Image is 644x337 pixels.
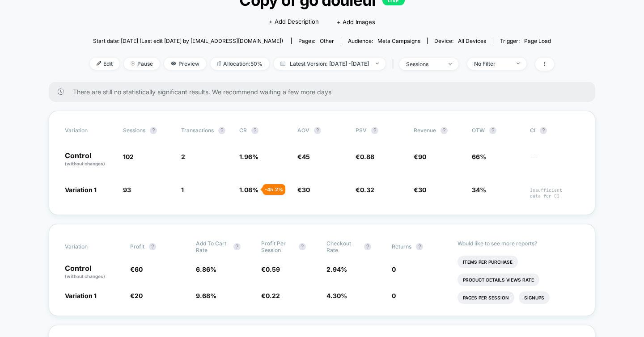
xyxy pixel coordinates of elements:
[414,127,436,134] span: Revenue
[356,127,367,134] span: PSV
[489,127,496,134] button: ?
[181,186,184,194] span: 1
[150,127,157,134] button: ?
[348,38,420,44] div: Audience:
[164,58,206,70] span: Preview
[392,243,411,250] span: Returns
[266,265,280,273] span: 0.59
[356,153,374,160] span: €
[297,153,310,160] span: €
[364,243,371,250] button: ?
[217,61,221,66] img: rebalance
[540,127,547,134] button: ?
[458,291,514,304] li: Pages Per Session
[302,186,310,194] span: 30
[73,88,577,96] span: There are still no statistically significant results. We recommend waiting a few more days
[530,127,579,134] span: CI
[261,265,280,273] span: €
[211,58,269,70] span: Allocation: 50%
[251,127,258,134] button: ?
[297,127,309,134] span: AOV
[458,240,580,247] p: Would like to see more reports?
[269,17,319,26] span: + Add Description
[302,153,310,160] span: 45
[239,153,258,160] span: 1.96 %
[458,256,518,268] li: Items Per Purchase
[123,127,145,134] span: Sessions
[93,38,283,44] span: Start date: [DATE] (Last edit [DATE] by [EMAIL_ADDRESS][DOMAIN_NAME])
[472,186,486,194] span: 34%
[441,127,448,134] button: ?
[458,38,486,44] span: all devices
[261,240,294,253] span: Profit Per Session
[392,265,396,273] span: 0
[326,240,360,253] span: Checkout Rate
[263,184,285,195] div: - 45.2 %
[360,186,374,194] span: 0.32
[299,243,306,250] button: ?
[360,153,374,160] span: 0.88
[320,38,334,44] span: other
[274,58,386,70] span: Latest Version: [DATE] - [DATE]
[500,38,551,44] div: Trigger:
[123,186,131,194] span: 93
[181,127,214,134] span: Transactions
[418,153,426,160] span: 90
[376,63,379,64] img: end
[90,58,119,70] span: Edit
[65,240,114,253] span: Variation
[97,61,101,66] img: edit
[406,61,442,67] div: sessions
[130,243,144,250] span: Profit
[135,292,143,299] span: 20
[390,58,399,71] span: |
[314,127,321,134] button: ?
[261,292,280,299] span: €
[149,243,156,250] button: ?
[266,292,280,299] span: 0.22
[337,18,375,25] span: + Add Images
[131,61,135,66] img: end
[418,186,426,194] span: 30
[280,61,285,66] img: calendar
[377,38,420,44] span: Meta campaigns
[519,291,550,304] li: Signups
[181,153,185,160] span: 2
[326,265,347,273] span: 2.94 %
[130,292,143,299] span: €
[65,127,114,134] span: Variation
[196,240,229,253] span: Add To Cart Rate
[239,186,258,194] span: 1.08 %
[524,38,551,44] span: Page Load
[65,161,105,166] span: (without changes)
[414,186,426,194] span: €
[65,152,114,167] p: Control
[135,265,143,273] span: 60
[65,274,105,279] span: (without changes)
[233,243,241,250] button: ?
[474,60,510,67] div: No Filter
[123,153,134,160] span: 102
[326,292,347,299] span: 4.30 %
[218,127,225,134] button: ?
[472,127,521,134] span: OTW
[392,292,396,299] span: 0
[414,153,426,160] span: €
[196,265,216,273] span: 6.86 %
[65,265,121,280] p: Control
[530,154,579,167] span: ---
[371,127,378,134] button: ?
[530,187,579,199] span: Insufficient data for CI
[239,127,247,134] span: CR
[298,38,334,44] div: Pages:
[416,243,423,250] button: ?
[356,186,374,194] span: €
[124,58,160,70] span: Pause
[196,292,216,299] span: 9.68 %
[297,186,310,194] span: €
[517,63,520,64] img: end
[427,38,493,44] span: Device:
[449,63,452,65] img: end
[130,265,143,273] span: €
[458,274,539,286] li: Product Details Views Rate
